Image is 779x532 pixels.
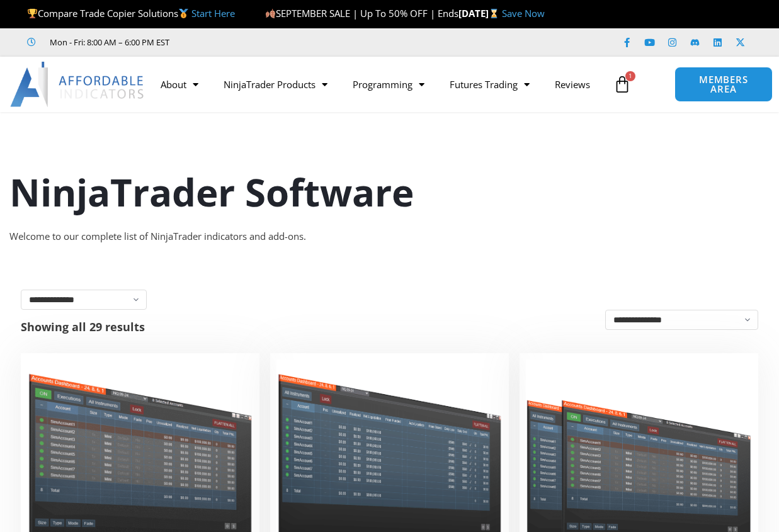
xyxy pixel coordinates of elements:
img: 🍂 [266,9,275,18]
a: MEMBERS AREA [674,67,772,102]
p: Showing all 29 results [21,321,145,332]
nav: Menu [148,70,608,99]
span: Mon - Fri: 8:00 AM – 6:00 PM EST [47,35,169,50]
span: 1 [625,71,635,81]
a: Save Now [502,7,545,20]
img: ⌛ [489,9,499,18]
h1: NinjaTrader Software [9,166,770,218]
a: 1 [594,66,650,103]
img: LogoAI | Affordable Indicators – NinjaTrader [10,62,145,107]
a: NinjaTrader Products [211,70,340,99]
span: SEPTEMBER SALE | Up To 50% OFF | Ends [265,7,458,20]
a: Start Here [191,7,235,20]
select: Shop order [605,310,758,330]
span: MEMBERS AREA [688,75,759,94]
a: Reviews [542,70,603,99]
strong: [DATE] [458,7,502,20]
img: 🏆 [28,9,37,18]
iframe: Customer reviews powered by Trustpilot [187,36,376,48]
a: Futures Trading [437,70,542,99]
a: About [148,70,211,99]
img: 🥇 [179,9,188,18]
div: Welcome to our complete list of NinjaTrader indicators and add-ons. [9,228,770,246]
span: Compare Trade Copier Solutions [27,7,235,20]
a: Programming [340,70,437,99]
